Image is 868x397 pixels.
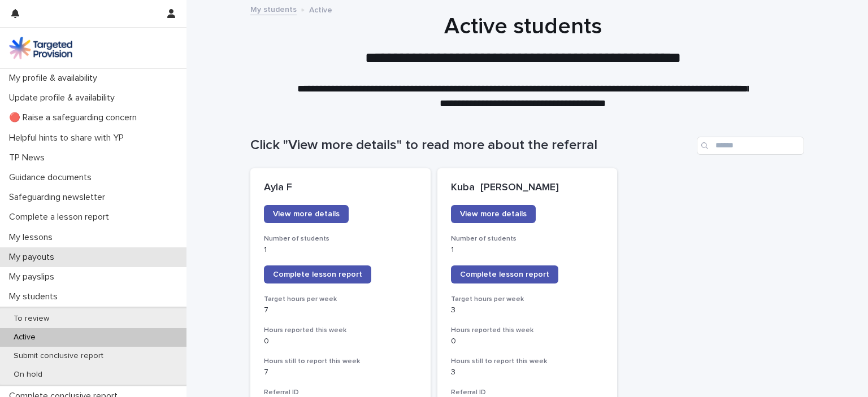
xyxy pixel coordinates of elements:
a: My students [250,2,297,15]
p: Ayla F [264,182,417,194]
p: Kuba [PERSON_NAME] [451,182,604,194]
h3: Hours still to report this week [451,357,604,366]
p: 3 [451,368,604,377]
h3: Hours reported this week [451,326,604,335]
p: Complete a lesson report [5,212,118,223]
p: 7 [264,368,417,377]
h1: Active students [246,13,800,40]
p: 1 [264,245,417,255]
p: TP News [5,152,54,163]
p: Update profile & availability [5,93,124,103]
h3: Target hours per week [264,295,417,304]
p: Guidance documents [5,172,101,183]
p: To review [5,314,58,324]
p: Helpful hints to share with YP [5,133,133,143]
span: View more details [460,210,527,218]
span: Complete lesson report [273,271,362,278]
a: View more details [451,205,536,223]
p: My payouts [5,252,63,263]
img: M5nRWzHhSzIhMunXDL62 [9,37,72,59]
h3: Hours reported this week [264,326,417,335]
input: Search [697,137,804,155]
h3: Referral ID [264,388,417,397]
p: 1 [451,245,604,255]
h3: Number of students [264,234,417,243]
p: My lessons [5,232,62,243]
p: My profile & availability [5,73,106,84]
p: Active [309,3,332,15]
p: Safeguarding newsletter [5,192,114,203]
p: 7 [264,306,417,315]
span: View more details [273,210,340,218]
p: 3 [451,306,604,315]
p: 0 [451,337,604,346]
p: Submit conclusive report [5,351,112,361]
p: Active [5,333,45,342]
p: On hold [5,370,51,379]
h3: Hours still to report this week [264,357,417,366]
a: Complete lesson report [264,265,371,283]
h3: Referral ID [451,388,604,397]
a: View more details [264,205,349,223]
h3: Number of students [451,234,604,243]
h3: Target hours per week [451,295,604,304]
h1: Click "View more details" to read more about the referral [250,137,692,154]
p: 🔴 Raise a safeguarding concern [5,112,146,123]
p: 0 [264,337,417,346]
p: My students [5,291,67,302]
a: Complete lesson report [451,265,558,283]
span: Complete lesson report [460,271,549,278]
p: My payslips [5,272,63,282]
